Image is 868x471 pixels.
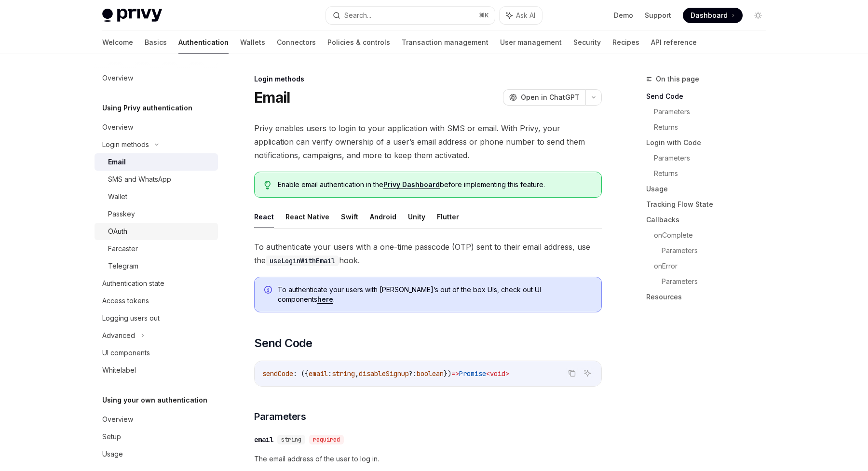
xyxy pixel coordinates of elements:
[102,9,162,22] img: light logo
[102,364,136,376] div: Whitelabel
[102,102,192,114] h5: Using Privy authentication
[95,411,218,428] a: Overview
[402,31,488,54] a: Transaction management
[344,10,371,21] div: Search...
[341,205,358,228] button: Swift
[383,180,440,189] a: Privy Dashboard
[662,274,773,289] a: Parameters
[254,240,602,267] span: To authenticate your users with a one-time passcode (OTP) sent to their email address, use the hook.
[654,150,773,166] a: Parameters
[95,240,218,257] a: Farcaster
[444,369,451,378] span: })
[264,181,271,189] svg: Tip
[102,431,121,443] div: Setup
[683,8,743,23] a: Dashboard
[264,286,274,296] svg: Info
[651,31,697,54] a: API reference
[645,11,671,20] a: Support
[95,153,218,171] a: Email
[359,369,409,378] span: disableSignup
[750,8,766,23] button: Toggle dark mode
[646,135,773,150] a: Login with Code
[355,369,359,378] span: ,
[656,73,699,85] span: On this page
[95,275,218,292] a: Authentication state
[266,256,339,266] code: useLoginWithEmail
[254,74,602,84] div: Login methods
[437,205,459,228] button: Flutter
[516,11,535,20] span: Ask AI
[102,448,123,460] div: Usage
[102,414,133,425] div: Overview
[254,89,290,106] h1: Email
[646,89,773,104] a: Send Code
[102,295,149,307] div: Access tokens
[486,369,490,378] span: <
[654,166,773,181] a: Returns
[500,7,542,24] button: Ask AI
[108,243,138,255] div: Farcaster
[662,243,773,258] a: Parameters
[370,205,396,228] button: Android
[612,31,639,54] a: Recipes
[408,205,425,228] button: Unity
[108,226,127,237] div: OAuth
[500,31,562,54] a: User management
[102,330,135,341] div: Advanced
[566,367,578,379] button: Copy the contents from the code block
[254,410,306,423] span: Parameters
[95,119,218,136] a: Overview
[254,453,602,465] span: The email address of the user to log in.
[451,369,459,378] span: =>
[479,12,489,19] span: ⌘ K
[95,292,218,310] a: Access tokens
[521,93,580,102] span: Open in ChatGPT
[108,174,171,185] div: SMS and WhatsApp
[102,139,149,150] div: Login methods
[102,121,133,133] div: Overview
[278,285,592,304] span: To authenticate your users with [PERSON_NAME]’s out of the box UIs, check out UI components .
[95,428,218,445] a: Setup
[309,369,328,378] span: email
[95,310,218,327] a: Logging users out
[317,295,333,304] a: here
[95,69,218,87] a: Overview
[95,257,218,275] a: Telegram
[328,369,332,378] span: :
[102,72,133,84] div: Overview
[262,369,293,378] span: sendCode
[95,445,218,463] a: Usage
[281,436,301,444] span: string
[505,369,509,378] span: >
[102,31,133,54] a: Welcome
[581,367,594,379] button: Ask AI
[95,188,218,205] a: Wallet
[95,362,218,379] a: Whitelabel
[254,121,602,162] span: Privy enables users to login to your application with SMS or email. With Privy, your application ...
[654,120,773,135] a: Returns
[95,171,218,188] a: SMS and WhatsApp
[254,205,274,228] button: React
[503,89,585,106] button: Open in ChatGPT
[277,31,316,54] a: Connectors
[646,197,773,212] a: Tracking Flow State
[654,258,773,274] a: onError
[573,31,601,54] a: Security
[102,394,207,406] h5: Using your own authentication
[459,369,486,378] span: Promise
[95,205,218,223] a: Passkey
[95,223,218,240] a: OAuth
[102,278,164,289] div: Authentication state
[326,7,495,24] button: Search...⌘K
[646,212,773,228] a: Callbacks
[278,180,592,189] span: Enable email authentication in the before implementing this feature.
[309,435,344,444] div: required
[332,369,355,378] span: string
[654,104,773,120] a: Parameters
[254,435,273,444] div: email
[646,289,773,305] a: Resources
[691,11,728,20] span: Dashboard
[102,347,150,359] div: UI components
[108,191,127,202] div: Wallet
[417,369,444,378] span: boolean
